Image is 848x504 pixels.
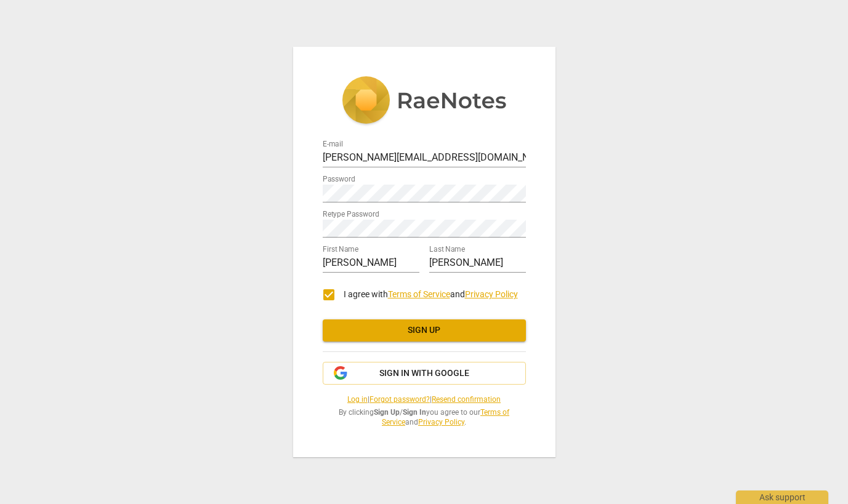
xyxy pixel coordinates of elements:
[323,362,526,385] button: Sign in with Google
[344,289,518,299] span: I agree with and
[323,394,526,405] span: | |
[333,324,516,337] span: Sign up
[429,246,465,253] label: Last Name
[323,140,343,148] label: E-mail
[418,418,464,426] a: Privacy Policy
[403,408,426,417] b: Sign In
[342,76,507,127] img: 5ac2273c67554f335776073100b6d88f.svg
[379,367,469,380] span: Sign in with Google
[323,407,526,428] span: By clicking / you agree to our and .
[369,395,430,404] a: Forgot password?
[323,319,526,342] button: Sign up
[736,490,828,504] div: Ask support
[347,395,368,404] a: Log in
[323,246,358,253] label: First Name
[374,408,400,417] b: Sign Up
[388,289,450,299] a: Terms of Service
[323,175,355,183] label: Password
[432,395,501,404] a: Resend confirmation
[465,289,518,299] a: Privacy Policy
[323,210,379,218] label: Retype Password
